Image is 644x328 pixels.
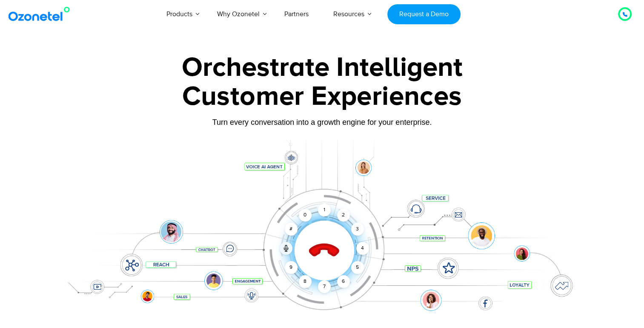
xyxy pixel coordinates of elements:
[285,223,298,236] div: #
[387,4,460,24] a: Request a Demo
[337,209,350,222] div: 2
[56,76,588,117] div: Customer Experiences
[318,204,331,216] div: 1
[56,54,588,81] div: Orchestrate Intelligent
[285,261,298,274] div: 9
[299,275,312,288] div: 8
[56,118,588,127] div: Turn every conversation into a growth engine for your enterprise.
[337,275,350,288] div: 6
[351,261,364,274] div: 5
[318,280,331,293] div: 7
[299,209,312,222] div: 0
[356,242,369,255] div: 4
[351,223,364,236] div: 3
